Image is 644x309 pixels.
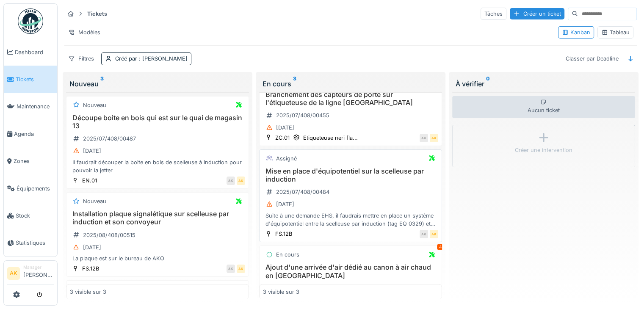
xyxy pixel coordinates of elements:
div: 2025/08/408/00515 [83,231,135,239]
div: [DATE] [276,124,294,132]
div: EN.01 [82,177,97,185]
div: Kanban [562,28,590,36]
span: Zones [14,157,54,165]
img: Badge_color-CXgf-gQk.svg [18,8,43,34]
a: Statistiques [4,229,57,257]
div: Créer un ticket [510,8,564,19]
div: Manager [23,264,54,270]
div: 2025/07/408/00484 [276,188,329,196]
div: Nouveau [83,197,106,205]
div: 3 visible sur 3 [263,287,299,295]
div: Etiqueteuse neri fla... [303,134,358,142]
div: Assigné [276,154,297,163]
div: [DATE] [83,147,101,155]
div: AK [430,230,438,238]
a: Tickets [4,66,57,93]
li: [PERSON_NAME] [23,264,54,282]
li: AK [7,267,20,280]
div: [DATE] [276,200,294,208]
div: Nouveau [83,101,106,109]
a: AK Manager[PERSON_NAME] [7,264,54,284]
span: Statistiques [16,239,54,247]
h3: Mise en place d'équipotentiel sur la scelleuse par induction [263,167,438,183]
a: Zones [4,148,57,175]
a: Maintenance [4,93,57,120]
div: AK [420,230,428,238]
div: AK [237,265,245,273]
div: Créer une intervention [515,146,572,154]
span: Stock [16,212,54,220]
h3: Branchement des capteurs de porte sur l'étiqueteuse de la ligne [GEOGRAPHIC_DATA] [263,91,438,107]
div: Suite à une demande EHS, il faudrais mettre en place un système d'équipotentiel entre la scelleus... [263,212,438,228]
div: AK [420,134,428,142]
div: ZC.01 [275,134,290,142]
span: Maintenance [17,102,54,110]
div: FS.12B [82,265,99,273]
sup: 3 [293,79,296,89]
div: 3 visible sur 3 [70,287,106,295]
sup: 3 [100,79,104,89]
div: En cours [276,251,299,259]
div: AK [227,265,235,273]
div: AK [227,177,235,185]
a: Dashboard [4,39,57,66]
h3: Installation plaque signalétique sur scelleuse par induction et son convoyeur [70,210,245,226]
div: 4 [437,244,444,250]
div: Classer par Deadline [562,52,622,65]
span: Agenda [14,130,54,138]
div: [DATE] [83,243,101,251]
a: Équipements [4,175,57,202]
h3: Ajout d'une arrivée d'air dédié au canon à air chaud en [GEOGRAPHIC_DATA] [263,263,438,279]
sup: 0 [486,79,490,89]
div: Créé par [115,55,188,63]
div: Nouveau [69,79,246,89]
div: AK [237,177,245,185]
h3: Découpe boite en bois qui est sur le quai de magasin 13 [70,114,245,130]
span: Équipements [17,185,54,193]
div: Tâches [481,8,506,20]
span: Dashboard [15,48,54,56]
div: Tableau [601,28,630,36]
div: 2025/07/408/00455 [276,111,329,119]
span: Tickets [16,75,54,83]
strong: Tickets [84,10,111,18]
div: Il faudrait découper la boite en bois de scelleuse à induction pour pouvoir la jetter [70,158,245,174]
a: Agenda [4,120,57,147]
a: Stock [4,202,57,229]
div: 2025/07/408/00487 [83,135,136,143]
div: Filtres [64,52,98,65]
div: À vérifier [456,79,632,89]
div: Aucun ticket [452,96,635,118]
div: En cours [263,79,439,89]
div: La plaque est sur le bureau de AKO [70,254,245,262]
span: : [PERSON_NAME] [137,55,188,62]
div: AK [430,134,438,142]
div: Modèles [64,26,104,39]
div: FS.12B [275,230,292,238]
